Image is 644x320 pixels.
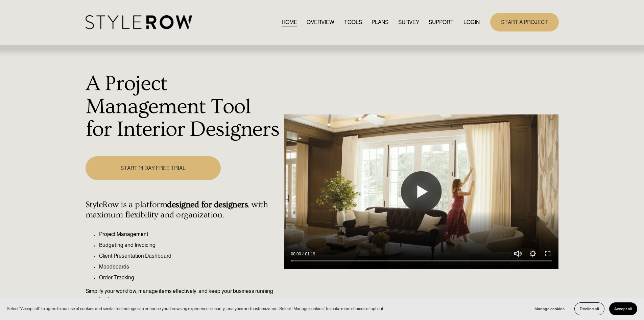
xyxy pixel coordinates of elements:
[574,302,604,315] button: Decline all
[609,302,637,315] button: Accept all
[303,251,317,257] div: Duration
[463,18,480,27] a: LOGIN
[372,18,388,27] a: PLANS
[401,171,442,212] button: Play
[282,18,297,27] a: HOME
[490,13,559,31] a: START A PROJECT
[398,18,419,27] a: SURVEY
[291,259,552,263] input: Seek
[7,305,384,312] p: Select “Accept all” to agree to our use of cookies and similar technologies to enhance your brows...
[99,274,281,282] p: Order Tracking
[86,200,281,220] h4: StyleRow is a platform , with maximum flexibility and organization.
[307,18,334,27] a: OVERVIEW
[86,287,281,303] p: Simplify your workflow, manage items effectively, and keep your business running seamlessly.
[429,18,454,26] span: SUPPORT
[614,306,632,311] span: Accept all
[86,72,281,141] h1: A Project Management Tool for Interior Designers
[99,252,281,260] p: Client Presentation Dashboard
[580,306,599,311] span: Decline all
[86,15,192,29] img: StyleRow
[99,230,281,238] p: Project Management
[529,302,570,315] button: Manage cookies
[99,241,281,249] p: Budgeting and Invoicing
[534,306,565,311] span: Manage cookies
[167,200,248,210] strong: designed for designers
[99,263,281,271] p: Moodboards
[86,156,221,180] a: START 14 DAY FREE TRIAL
[429,18,454,27] a: folder dropdown
[344,18,362,27] a: TOOLS
[291,251,303,257] div: Current time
